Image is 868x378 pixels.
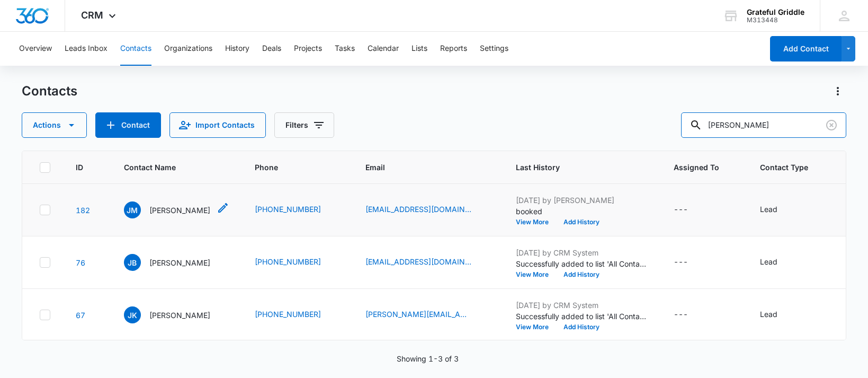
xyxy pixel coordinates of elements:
[823,117,840,134] button: Clear
[22,112,87,138] button: Actions
[747,8,804,16] div: account name
[674,309,688,321] div: ---
[76,258,85,267] a: Navigate to contact details page for Janelle Belu
[19,32,52,66] button: Overview
[760,309,777,320] div: Lead
[335,32,355,66] button: Tasks
[516,300,648,311] p: [DATE] by CRM System
[516,195,648,206] p: [DATE] by [PERSON_NAME]
[255,204,321,215] a: [PHONE_NUMBER]
[120,32,151,66] button: Contacts
[124,306,141,323] span: JK
[368,32,399,66] button: Calendar
[22,83,77,99] h1: Contacts
[365,204,490,216] div: Email - Janeybrener@gmail.com - Select to Edit Field
[480,32,508,66] button: Settings
[674,256,688,269] div: ---
[124,201,229,218] div: Contact Name - Jane Maze - Select to Edit Field
[770,36,842,61] button: Add Contact
[674,204,707,216] div: Assigned To - - Select to Edit Field
[124,306,229,323] div: Contact Name - Janelle Ketron - Select to Edit Field
[760,256,777,267] div: Lead
[274,112,334,138] button: Filters
[747,16,804,24] div: account id
[262,32,281,66] button: Deals
[365,256,490,269] div: Email - jbelu@kineticsnoise.com - Select to Edit Field
[516,219,556,225] button: View More
[95,112,161,138] button: Add Contact
[365,309,471,320] a: [PERSON_NAME][EMAIL_ADDRESS][PERSON_NAME][DOMAIN_NAME]
[516,247,648,258] p: [DATE] by CRM System
[516,162,633,173] span: Last History
[681,112,846,138] input: Search Contacts
[516,206,648,217] p: booked
[760,309,797,321] div: Contact Type - Lead - Select to Edit Field
[149,205,210,216] p: [PERSON_NAME]
[149,310,210,321] p: [PERSON_NAME]
[516,324,556,330] button: View More
[516,258,648,269] p: Successfully added to list 'All Contacts'.
[255,256,340,269] div: Phone - (614) 789-3210 - Select to Edit Field
[149,257,210,268] p: [PERSON_NAME]
[516,311,648,322] p: Successfully added to list 'All Contacts'.
[164,32,212,66] button: Organizations
[556,324,607,330] button: Add History
[397,353,459,364] p: Showing 1-3 of 3
[674,256,707,269] div: Assigned To - - Select to Edit Field
[255,256,321,267] a: [PHONE_NUMBER]
[365,162,475,173] span: Email
[516,271,556,278] button: View More
[255,162,325,173] span: Phone
[411,32,427,66] button: Lists
[76,206,90,215] a: Navigate to contact details page for Jane Maze
[556,219,607,225] button: Add History
[829,83,846,100] button: Actions
[674,309,707,321] div: Assigned To - - Select to Edit Field
[440,32,467,66] button: Reports
[674,162,719,173] span: Assigned To
[124,254,229,271] div: Contact Name - Janelle Belu - Select to Edit Field
[169,112,266,138] button: Import Contacts
[76,162,83,173] span: ID
[255,204,340,216] div: Phone - (614) 832-2534 - Select to Edit Field
[294,32,322,66] button: Projects
[760,204,797,216] div: Contact Type - Lead - Select to Edit Field
[76,311,85,320] a: Navigate to contact details page for Janelle Ketron
[365,309,490,321] div: Email - janelle.ketron@arboris-us.com - Select to Edit Field
[81,10,103,21] span: CRM
[255,309,340,321] div: Phone - (740) 522-9350 - Select to Edit Field
[124,162,214,173] span: Contact Name
[365,204,471,215] a: [EMAIL_ADDRESS][DOMAIN_NAME]
[65,32,108,66] button: Leads Inbox
[255,309,321,320] a: [PHONE_NUMBER]
[225,32,249,66] button: History
[365,256,471,267] a: [EMAIL_ADDRESS][DOMAIN_NAME]
[760,256,797,269] div: Contact Type - Lead - Select to Edit Field
[124,254,141,271] span: JB
[124,201,141,218] span: JM
[760,204,777,215] div: Lead
[674,204,688,216] div: ---
[556,271,607,278] button: Add History
[760,162,808,173] span: Contact Type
